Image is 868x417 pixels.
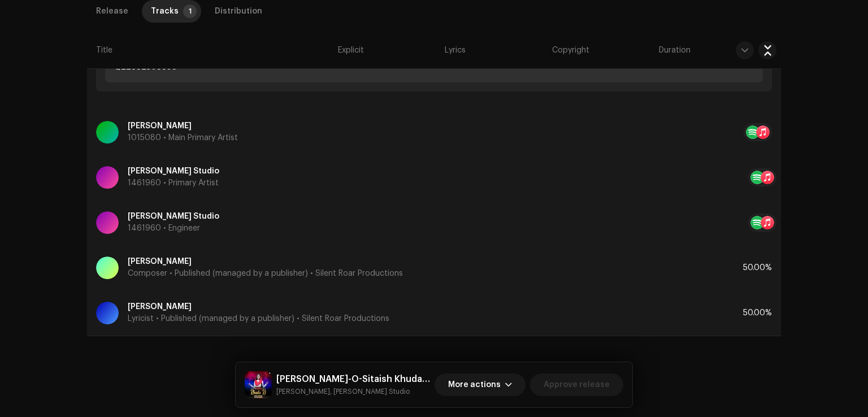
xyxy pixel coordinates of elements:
[659,45,691,56] span: Duration
[128,120,238,132] p: [PERSON_NAME]
[552,45,589,56] span: Copyright
[448,373,501,396] span: More actions
[544,373,610,396] span: Approve release
[276,372,430,386] h5: Karo Hamad-O-Sitaish Khuda Ki
[245,371,272,398] img: 1fab416b-eb85-496f-99a7-3285c8e15313
[445,45,466,56] span: Lyrics
[530,373,623,396] button: Approve release
[128,301,389,313] p: [PERSON_NAME]
[128,177,219,189] p: 1461960 • Primary Artist
[276,386,430,397] small: Karo Hamad-O-Sitaish Khuda Ki
[128,256,403,268] p: [PERSON_NAME]
[128,211,219,223] p: [PERSON_NAME] Studio
[128,313,389,325] p: Lyricist • Published (managed by a publisher) • Silent Roar Productions
[338,45,364,56] span: Explicit
[743,257,772,279] div: 50.00%
[435,373,526,396] button: More actions
[743,302,772,324] div: 50.00%
[128,166,219,177] p: [PERSON_NAME] Studio
[128,268,403,280] p: Composer • Published (managed by a publisher) • Silent Roar Productions
[128,132,238,144] p: 1015080 • Main Primary Artist
[128,223,219,234] p: 1461960 • Engineer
